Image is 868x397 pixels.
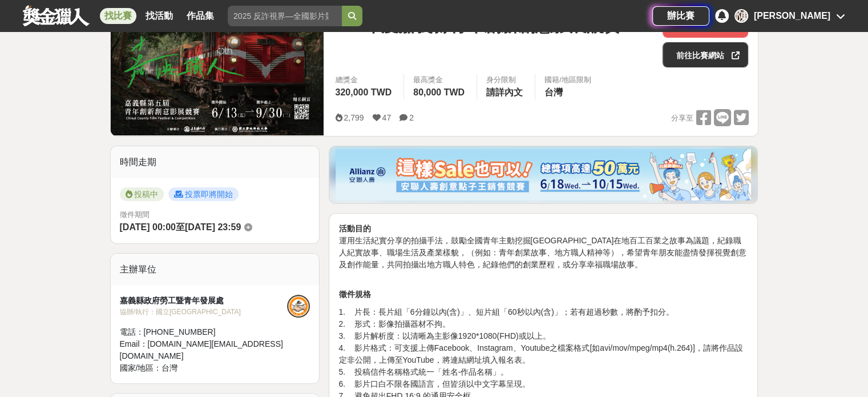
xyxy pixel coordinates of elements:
div: [PERSON_NAME] [754,9,830,23]
a: 前往比賽網站 [663,42,748,67]
span: 2,799 [344,113,364,122]
span: 最高獎金 [413,74,467,86]
strong: 徵件規格 [338,290,370,299]
div: 電話： [PHONE_NUMBER] [120,326,288,338]
span: 投票即將開始 [168,187,239,201]
img: Cover Image [111,3,324,135]
span: 分享至 [671,110,693,127]
span: [DATE] 23:59 [185,222,241,232]
strong: 活動目的 [338,224,370,233]
div: Email： [DOMAIN_NAME][EMAIL_ADDRESS][DOMAIN_NAME] [120,338,288,362]
span: 320,000 TWD [335,87,391,97]
span: 總獎金 [335,74,394,86]
span: 台灣 [162,363,177,372]
input: 2025 反詐視界—全國影片競賽 [228,6,342,26]
div: 協辦/執行： 國立[GEOGRAPHIC_DATA] [120,307,288,317]
a: 辦比賽 [652,6,709,26]
div: 陳 [734,9,748,23]
span: 47 [382,113,391,122]
span: [DATE] 00:00 [120,222,176,232]
a: 作品集 [182,8,219,24]
span: 2 [409,113,414,122]
span: 國家/地區： [120,363,162,372]
div: 時間走期 [111,146,320,178]
p: 運用生活紀實分享的拍攝手法，鼓勵全國青年主動挖掘[GEOGRAPHIC_DATA]在地百工百業之故事為議題，紀錄職人紀實故事、職場生活及產業樣貌，（例如：青年創業故事、地方職人精神等），希望青年... [338,223,748,283]
div: 嘉義縣政府勞工暨青年發展處 [120,295,288,307]
span: 至 [176,222,185,232]
span: 投稿中 [120,187,164,201]
span: 請詳內文 [486,87,523,97]
span: 台灣 [544,87,563,97]
span: 徵件期間 [120,210,150,219]
a: 找活動 [141,8,177,24]
div: 身分限制 [486,74,526,86]
a: 找比賽 [100,8,136,24]
div: 國籍/地區限制 [544,74,591,86]
span: 80,000 TWD [413,87,465,97]
img: dcc59076-91c0-4acb-9c6b-a1d413182f46.png [336,149,751,200]
div: 主辦單位 [111,254,320,286]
